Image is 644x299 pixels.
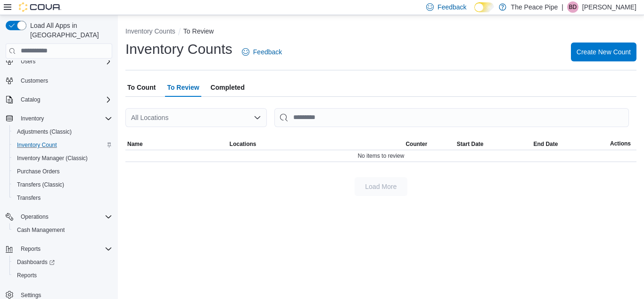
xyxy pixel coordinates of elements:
button: Cash Management [9,223,116,237]
button: Reports [17,243,44,255]
button: Users [17,56,39,67]
a: Inventory Manager (Classic) [13,153,91,164]
span: Locations [230,140,256,148]
input: Dark Mode [474,2,494,12]
button: Operations [17,211,52,222]
a: Dashboards [13,256,58,268]
a: Cash Management [13,224,68,236]
button: Users [2,55,116,68]
button: Transfers [9,191,116,205]
button: To Review [183,27,214,35]
span: Dashboards [17,258,55,266]
span: Feedback [253,47,282,57]
button: Transfers (Classic) [9,178,116,191]
a: Purchase Orders [13,166,64,177]
a: Reports [13,270,41,281]
span: Reports [17,272,37,279]
a: Dashboards [9,256,116,269]
span: Operations [21,213,49,221]
span: Cash Management [13,224,112,236]
button: Purchase Orders [9,165,116,178]
button: Start Date [455,138,532,150]
span: Reports [21,245,41,253]
span: Purchase Orders [13,166,112,177]
button: Inventory [17,113,48,124]
span: Settings [21,291,41,299]
a: Feedback [238,43,286,61]
span: Customers [21,77,48,85]
span: Catalog [21,96,40,103]
span: Reports [17,243,112,255]
button: Inventory Manager (Classic) [9,152,116,165]
span: Counter [405,140,427,148]
button: Catalog [17,94,44,105]
button: Adjustments (Classic) [9,125,116,138]
button: Customers [2,74,116,87]
span: Reports [13,270,112,281]
img: Cova [19,2,61,12]
span: Feedback [438,2,466,12]
a: Customers [17,75,52,86]
span: Inventory Manager (Classic) [13,153,112,164]
span: Create New Count [577,47,631,57]
span: Adjustments (Classic) [13,126,112,137]
span: Inventory [17,113,112,124]
span: Name [127,140,143,148]
span: Actions [610,140,631,147]
p: | [561,1,563,13]
span: Users [17,56,112,67]
span: To Review [167,78,199,97]
span: Load All Apps in [GEOGRAPHIC_DATA] [26,21,112,40]
span: Start Date [457,140,484,148]
span: Purchase Orders [17,168,60,175]
button: End Date [531,138,608,150]
p: The Peace Pipe [511,1,558,13]
span: Transfers [17,194,41,202]
button: Reports [2,242,116,256]
span: Inventory [21,115,44,122]
button: Open list of options [254,114,261,121]
a: Inventory Count [13,139,61,151]
button: Counter [404,138,454,150]
button: Operations [2,210,116,223]
span: Cash Management [17,226,65,234]
input: This is a search bar. After typing your query, hit enter to filter the results lower in the page. [274,108,629,127]
a: Transfers [13,192,44,204]
button: Reports [9,269,116,282]
span: Customers [17,75,112,86]
span: Transfers [13,192,112,204]
a: Adjustments (Classic) [13,126,75,137]
span: Inventory Count [17,141,57,149]
button: Load More [355,177,407,196]
div: Brandon Duthie [567,1,578,13]
button: Inventory Count [9,138,116,152]
span: Operations [17,211,112,222]
button: Create New Count [571,43,636,61]
a: Transfers (Classic) [13,179,68,190]
span: Dashboards [13,256,112,268]
span: Inventory Manager (Classic) [17,154,88,162]
span: Adjustments (Classic) [17,128,72,136]
span: Completed [211,78,245,97]
p: [PERSON_NAME] [582,1,636,13]
button: Name [125,138,228,150]
span: Inventory Count [13,139,112,151]
span: Load More [365,182,397,191]
button: Inventory [2,112,116,125]
nav: An example of EuiBreadcrumbs [125,26,636,38]
button: Catalog [2,93,116,106]
span: BD [569,1,577,13]
button: Inventory Counts [125,27,175,35]
span: Dark Mode [474,12,475,13]
span: Transfers (Classic) [17,181,64,188]
span: End Date [533,140,558,148]
button: Locations [228,138,404,150]
span: To Count [127,78,156,97]
span: Catalog [17,94,112,105]
span: Transfers (Classic) [13,179,112,190]
span: Users [21,58,35,65]
span: No items to review [358,152,405,160]
h1: Inventory Counts [125,40,232,59]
